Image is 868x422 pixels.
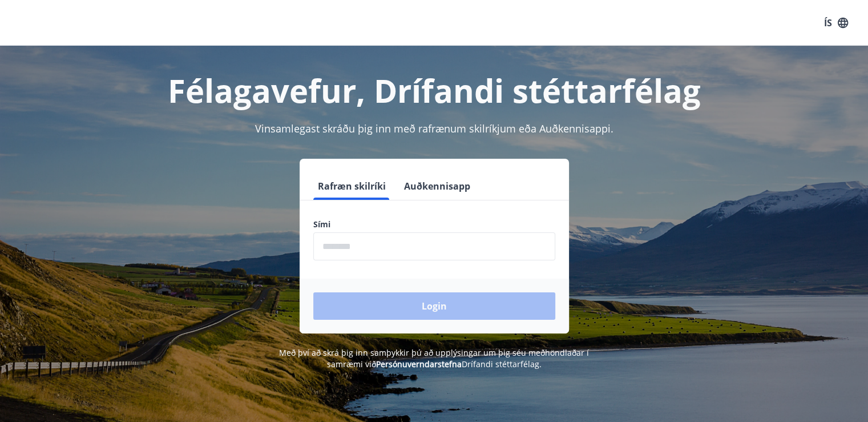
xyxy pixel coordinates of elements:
[313,172,390,200] button: Rafræn skilríki
[313,219,555,230] label: Sími
[255,122,613,135] span: Vinsamlegast skráðu þig inn með rafrænum skilríkjum eða Auðkennisappi.
[818,13,854,33] button: ÍS
[37,69,831,112] h1: Félagavefur, Drífandi stéttarfélag
[279,347,589,369] span: Með því að skrá þig inn samþykkir þú að upplýsingar um þig séu meðhöndlaðar í samræmi við Drífand...
[376,359,462,369] a: Persónuverndarstefna
[399,172,475,200] button: Auðkennisapp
